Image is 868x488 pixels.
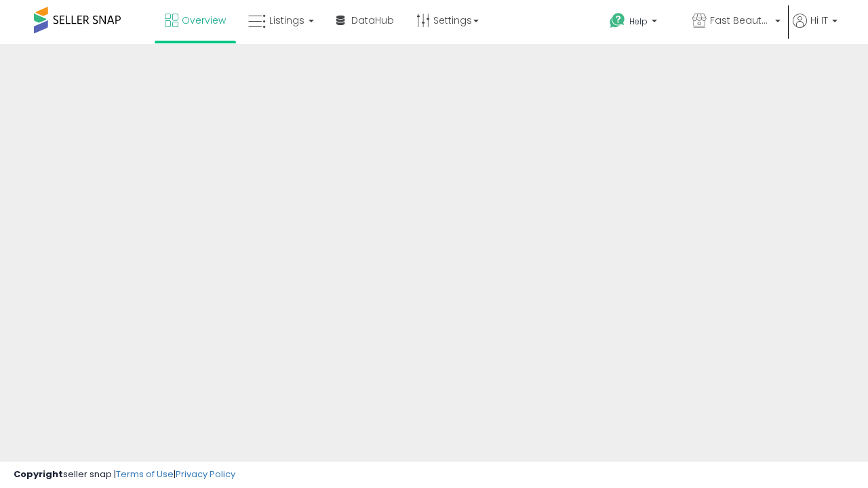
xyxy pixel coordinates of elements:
[14,468,63,481] strong: Copyright
[810,14,828,27] span: Hi IT
[793,14,837,44] a: Hi IT
[599,2,680,44] a: Help
[629,16,648,27] span: Help
[14,468,235,481] div: seller snap | |
[609,12,626,29] i: Get Help
[269,14,304,27] span: Listings
[176,468,235,481] a: Privacy Policy
[351,14,394,27] span: DataHub
[116,468,174,481] a: Terms of Use
[182,14,226,27] span: Overview
[710,14,771,27] span: Fast Beauty ([GEOGRAPHIC_DATA])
